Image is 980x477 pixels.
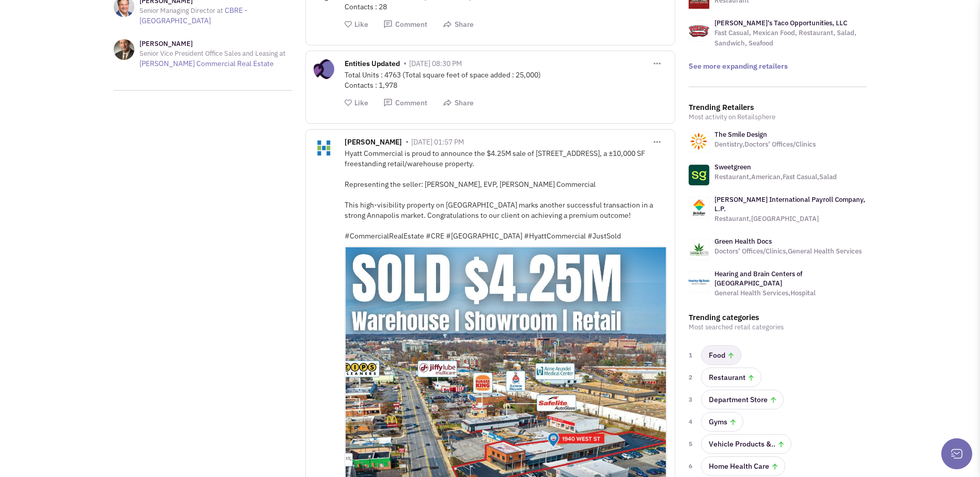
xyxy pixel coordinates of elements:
a: [PERSON_NAME] International Payroll Company, L.P. [714,195,865,213]
button: Like [345,98,368,108]
h3: Trending Retailers [689,103,867,112]
a: [PERSON_NAME] Commercial Real Estate [139,59,274,68]
span: Senior Managing Director at [139,6,223,15]
p: Doctors’ Offices/Clinics,General Health Services [714,246,862,257]
button: Comment [383,20,427,29]
p: Restaurant,[GEOGRAPHIC_DATA] [714,214,867,224]
span: Like [354,98,368,107]
span: 2 [689,372,695,383]
a: Department Store [701,390,784,409]
a: Restaurant [701,368,761,387]
span: Entities Updated [345,59,400,71]
div: Total Units : 4763 (Total square feet of space added : 25,000) Contacts : 1,978 [345,70,667,90]
a: Green Health Docs [714,237,772,246]
p: General Health Services,Hospital [714,288,867,298]
h3: Trending categories [689,313,867,322]
p: Restaurant,American,Fast Casual,Salad [714,172,837,182]
p: Dentistry,Doctors’ Offices/Clinics [714,139,816,150]
a: Food [701,345,741,365]
span: [PERSON_NAME] [345,137,402,149]
a: Hearing and Brain Centers of [GEOGRAPHIC_DATA] [714,269,802,288]
a: CBRE - [GEOGRAPHIC_DATA] [139,6,247,25]
span: 4 [689,417,695,427]
a: Home Health Care [701,456,785,476]
span: 3 [689,394,695,405]
span: [DATE] 01:57 PM [411,137,464,147]
a: The Smile Design [714,130,767,139]
span: 6 [689,461,695,471]
span: [DATE] 08:30 PM [409,59,462,68]
p: Fast Casual, Mexican Food, Restaurant, Salad, Sandwich, Seafood [714,28,867,49]
button: Share [443,20,474,29]
p: Most searched retail categories [689,322,867,332]
a: See more expanding retailers [689,61,788,71]
img: www.sweetgreen.com [689,165,709,185]
span: 5 [689,439,695,449]
a: Vehicle Products &.. [701,434,791,454]
button: Comment [383,98,427,108]
span: Senior Vice President Office Sales and Leasing at [139,49,286,58]
button: Share [443,98,474,108]
img: logo [689,21,709,41]
a: Sweetgreen [714,163,751,171]
a: [PERSON_NAME]'s Taco Opportunities, LLC [714,19,847,27]
span: Like [354,20,368,29]
a: Gyms [701,412,743,432]
p: Most activity on Retailsphere [689,112,867,122]
span: 1 [689,350,695,360]
div: Hyatt Commercial is proud to announce the $4.25M sale of [STREET_ADDRESS], a ±10,000 SF freestand... [345,148,667,241]
h3: [PERSON_NAME] [139,39,292,49]
button: Like [345,20,368,29]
